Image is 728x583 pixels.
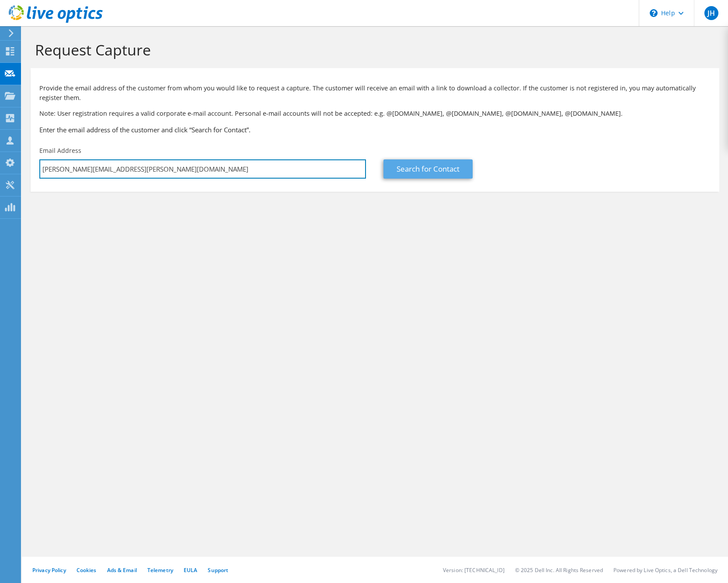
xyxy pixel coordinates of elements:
span: JH [704,6,718,20]
a: EULA [184,566,197,574]
p: Note: User registration requires a valid corporate e-mail account. Personal e-mail accounts will ... [39,109,711,118]
li: Version: [TECHNICAL_ID] [443,566,505,574]
a: Cookies [77,566,97,574]
a: Support [208,566,228,574]
h3: Enter the email address of the customer and click “Search for Contact”. [39,125,711,135]
a: Search for Contact [383,159,473,179]
li: Powered by Live Optics, a Dell Technology [613,566,718,574]
p: Provide the email address of the customer from whom you would like to request a capture. The cust... [39,83,711,103]
svg: \n [650,9,658,17]
a: Privacy Policy [32,566,66,574]
a: Ads & Email [107,566,137,574]
a: Telemetry [147,566,173,574]
h1: Request Capture [35,41,711,59]
li: © 2025 Dell Inc. All Rights Reserved [515,566,603,574]
label: Email Address [39,146,81,155]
